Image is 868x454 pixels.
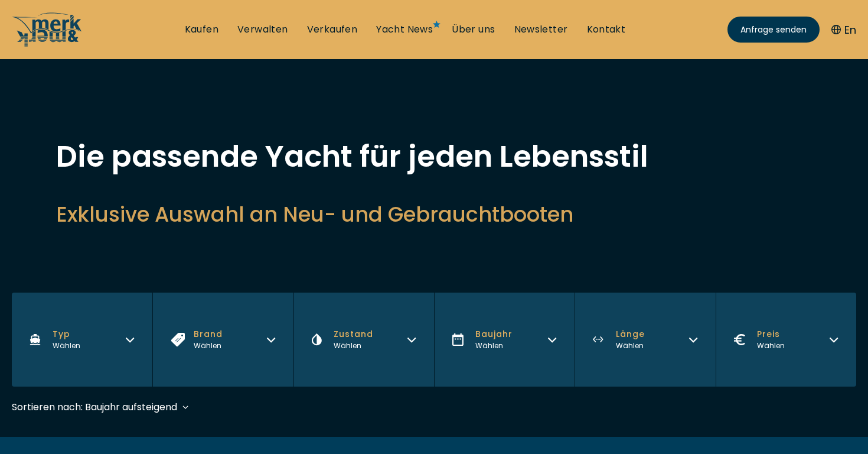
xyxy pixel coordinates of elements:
[334,328,373,340] span: Zustand
[716,293,856,387] button: PreisWählen
[293,293,434,387] button: ZustandWählen
[152,293,293,387] button: BrandWählen
[434,293,575,387] button: BaujahrWählen
[185,23,218,36] a: Kaufen
[12,293,152,387] button: TypWählen
[376,23,433,36] a: Yacht News
[334,340,373,351] div: Wählen
[12,400,177,414] div: Sortieren nach: Baujahr aufsteigend
[740,24,807,36] span: Anfrage senden
[56,142,812,171] h1: Die passende Yacht für jeden Lebensstil
[53,328,80,340] span: Typ
[575,293,715,387] button: LängeWählen
[452,23,495,36] a: Über uns
[727,17,820,43] a: Anfrage senden
[616,328,645,340] span: Länge
[831,22,856,38] button: En
[757,340,785,351] div: Wählen
[307,23,358,36] a: Verkaufen
[475,328,513,340] span: Baujahr
[757,328,785,340] span: Preis
[56,200,812,229] h2: Exklusive Auswahl an Neu- und Gebrauchtbooten
[587,23,626,36] a: Kontakt
[475,340,513,351] div: Wählen
[237,23,288,36] a: Verwalten
[616,340,645,351] div: Wählen
[194,328,223,340] span: Brand
[514,23,568,36] a: Newsletter
[53,340,80,351] div: Wählen
[194,340,223,351] div: Wählen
